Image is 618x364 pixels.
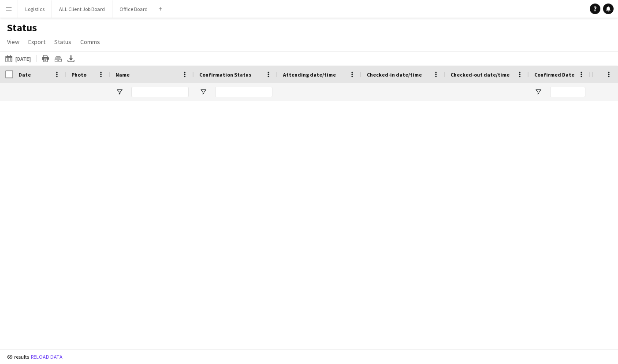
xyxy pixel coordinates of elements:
[534,71,574,78] span: Confirmed Date
[71,71,86,78] span: Photo
[215,87,272,97] input: Confirmation Status Filter Input
[131,87,189,97] input: Name Filter Input
[66,53,76,64] app-action-btn: Export XLSX
[115,88,123,96] button: Open Filter Menu
[18,0,52,18] button: Logistics
[51,36,75,48] a: Status
[19,71,31,78] span: Date
[367,71,422,78] span: Checked-in date/time
[25,36,49,48] a: Export
[283,71,336,78] span: Attending date/time
[29,352,64,362] button: Reload data
[199,71,251,78] span: Confirmation Status
[550,87,585,97] input: Confirmed Date Filter Input
[28,38,45,46] span: Export
[40,53,51,64] app-action-btn: Print
[112,0,155,18] button: Office Board
[53,53,63,64] app-action-btn: Crew files as ZIP
[450,71,510,78] span: Checked-out date/time
[52,0,112,18] button: ALL Client Job Board
[534,88,542,96] button: Open Filter Menu
[4,36,23,48] a: View
[115,71,130,78] span: Name
[7,38,19,46] span: View
[80,38,100,46] span: Comms
[77,36,104,48] a: Comms
[54,38,71,46] span: Status
[199,88,207,96] button: Open Filter Menu
[4,53,33,64] button: [DATE]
